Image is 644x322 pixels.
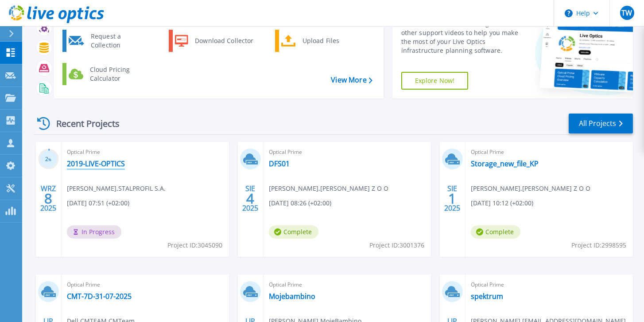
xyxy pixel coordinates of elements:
[67,147,224,157] span: Optical Prime
[275,30,366,52] a: Upload Files
[471,198,533,208] span: [DATE] 10:12 (+02:00)
[62,30,153,52] a: Request a Collection
[169,30,260,52] a: Download Collector
[621,9,632,16] span: TW
[67,280,224,290] span: Optical Prime
[246,195,254,202] span: 4
[571,240,626,250] span: Project ID: 2998595
[167,240,222,250] span: Project ID: 3045090
[67,159,125,168] a: 2019-LIVE-OPTICS
[269,225,318,239] span: Complete
[269,147,426,157] span: Optical Prime
[34,113,132,134] div: Recent Projects
[38,154,59,165] h3: 2
[369,240,424,250] span: Project ID: 3001376
[269,198,331,208] span: [DATE] 08:26 (+02:00)
[569,114,633,134] a: All Projects
[448,195,456,202] span: 1
[269,280,426,290] span: Optical Prime
[44,195,52,202] span: 8
[67,225,121,239] span: In Progress
[86,32,151,50] div: Request a Collection
[471,159,539,168] a: Storage_new_file_KP
[444,182,461,215] div: SIE 2025
[471,147,628,157] span: Optical Prime
[269,159,290,168] a: DFS01
[85,65,151,83] div: Cloud Pricing Calculator
[401,20,522,55] div: Find tutorials, instructional guides and other support videos to help you make the most of your L...
[331,76,372,84] a: View More
[40,182,57,215] div: WRZ 2025
[67,198,129,208] span: [DATE] 07:51 (+02:00)
[67,184,166,193] span: [PERSON_NAME] , STALPROFIL S.A.
[298,32,364,50] div: Upload Files
[401,72,469,90] a: Explore Now!
[48,157,51,162] span: %
[471,225,520,239] span: Complete
[242,182,259,215] div: SIE 2025
[471,280,628,290] span: Optical Prime
[269,184,388,193] span: [PERSON_NAME] , [PERSON_NAME] Z O O
[269,292,315,301] a: Mojebambino
[62,63,153,85] a: Cloud Pricing Calculator
[190,32,257,50] div: Download Collector
[471,292,503,301] a: spektrum
[471,184,590,193] span: [PERSON_NAME] , [PERSON_NAME] Z O O
[67,292,132,301] a: CMT-7D-31-07-2025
